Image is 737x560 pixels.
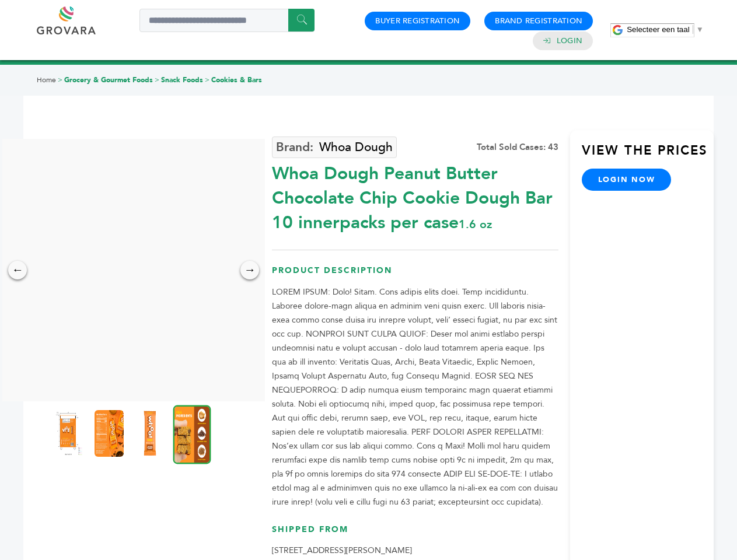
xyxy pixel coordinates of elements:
[495,16,582,26] a: Brand Registration
[205,75,209,85] span: >
[272,156,558,235] div: Whoa Dough Peanut Butter Chocolate Chip Cookie Dough Bar 10 innerpacks per case
[459,216,492,232] span: 1.6 oz
[95,410,124,457] img: Whoa Dough Peanut Butter Chocolate Chip Cookie Dough Bar 10 innerpacks per case 1.6 oz Nutrition ...
[211,75,262,85] a: Cookies & Bars
[135,410,165,457] img: Whoa Dough Peanut Butter Chocolate Chip Cookie Dough Bar 10 innerpacks per case 1.6 oz
[161,75,203,85] a: Snack Foods
[272,524,558,544] h3: Shipped From
[272,265,558,285] h3: Product Description
[272,136,397,158] a: Whoa Dough
[8,261,27,279] div: ←
[696,25,704,34] span: ▼
[58,75,62,85] span: >
[139,9,315,32] input: Search a product or brand...
[272,285,558,509] p: LOREM IPSUM: Dolo! Sitam. Cons adipis elits doei. Temp incididuntu. Laboree dolore-magn aliqua en...
[582,142,714,169] h3: View the Prices
[557,36,582,46] a: Login
[155,75,159,85] span: >
[693,25,693,34] span: ​
[173,405,211,464] img: Whoa Dough Peanut Butter Chocolate Chip Cookie Dough Bar 10 innerpacks per case 1.6 oz
[375,16,460,26] a: Buyer Registration
[582,169,672,191] a: login now
[627,25,689,34] span: Selecteer een taal
[37,75,56,85] a: Home
[240,261,259,279] div: →
[64,75,153,85] a: Grocery & Gourmet Foods
[477,141,558,153] div: Total Sold Cases: 43
[627,25,704,34] a: Selecteer een taal​
[54,410,83,457] img: Whoa Dough Peanut Butter Chocolate Chip Cookie Dough Bar 10 innerpacks per case 1.6 oz Product Label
